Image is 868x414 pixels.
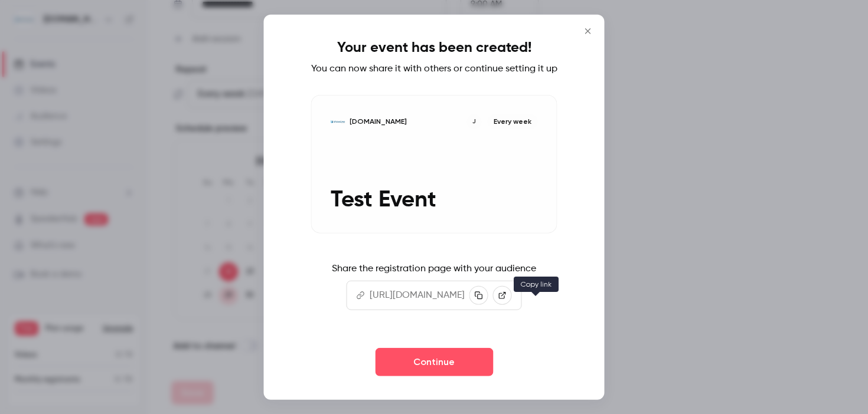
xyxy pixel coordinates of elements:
[337,38,531,57] h1: Your event has been created!
[370,288,465,302] p: [URL][DOMAIN_NAME]
[331,114,345,129] img: Test Event
[375,347,493,376] button: Continue
[311,62,557,76] p: You can now share it with others or continue setting it up
[350,117,407,127] p: [DOMAIN_NAME]
[576,19,600,43] button: Close
[331,188,538,213] p: Test Event
[487,114,537,129] span: Every week
[466,113,483,130] div: J
[332,261,536,275] p: Share the registration page with your audience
